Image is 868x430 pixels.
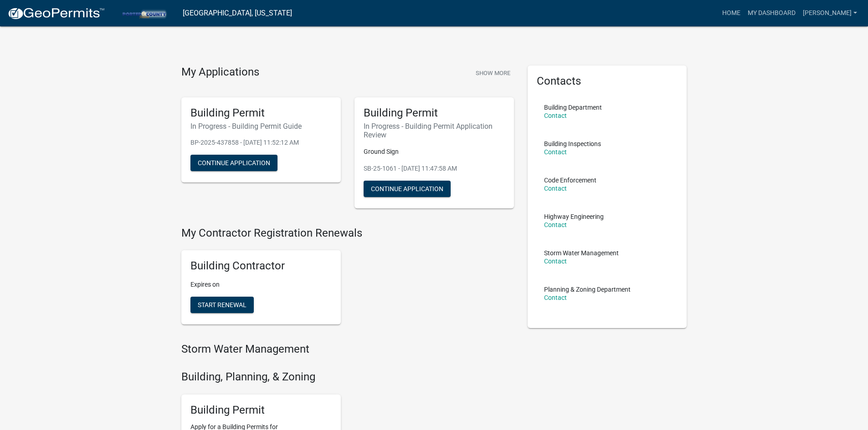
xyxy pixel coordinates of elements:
a: Contact [544,112,567,119]
h6: In Progress - Building Permit Application Review [364,122,505,139]
p: BP-2025-437858 - [DATE] 11:52:12 AM [190,138,332,147]
h5: Building Permit [190,404,332,417]
a: Contact [544,294,567,301]
p: Planning & Zoning Department [544,286,631,293]
a: Contact [544,258,567,265]
p: Building Inspections [544,141,601,147]
h5: Building Contractor [190,259,332,273]
button: Continue Application [364,181,451,197]
p: Code Enforcement [544,177,596,183]
a: Home [719,5,744,22]
h5: Contacts [537,75,678,88]
a: My Dashboard [744,5,799,22]
p: Ground Sign [364,147,505,157]
p: Highway Engineering [544,213,604,220]
h4: Building, Planning, & Zoning [181,370,514,384]
h4: Storm Water Management [181,343,514,356]
button: Show More [472,66,514,81]
p: SB-25-1061 - [DATE] 11:47:58 AM [364,164,505,173]
a: [PERSON_NAME] [799,5,861,22]
p: Storm Water Management [544,250,619,256]
img: Porter County, Indiana [112,7,175,19]
button: Continue Application [190,155,277,171]
h4: My Applications [181,66,259,79]
h4: My Contractor Registration Renewals [181,227,514,240]
wm-registration-list-section: My Contractor Registration Renewals [181,227,514,332]
h5: Building Permit [190,106,332,120]
a: [GEOGRAPHIC_DATA], [US_STATE] [183,5,292,21]
h5: Building Permit [364,106,505,120]
span: Start Renewal [198,301,247,309]
a: Contact [544,221,567,228]
p: Expires on [190,280,332,289]
p: Building Department [544,104,602,111]
button: Start Renewal [190,297,254,313]
a: Contact [544,185,567,192]
a: Contact [544,148,567,156]
h6: In Progress - Building Permit Guide [190,122,332,131]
